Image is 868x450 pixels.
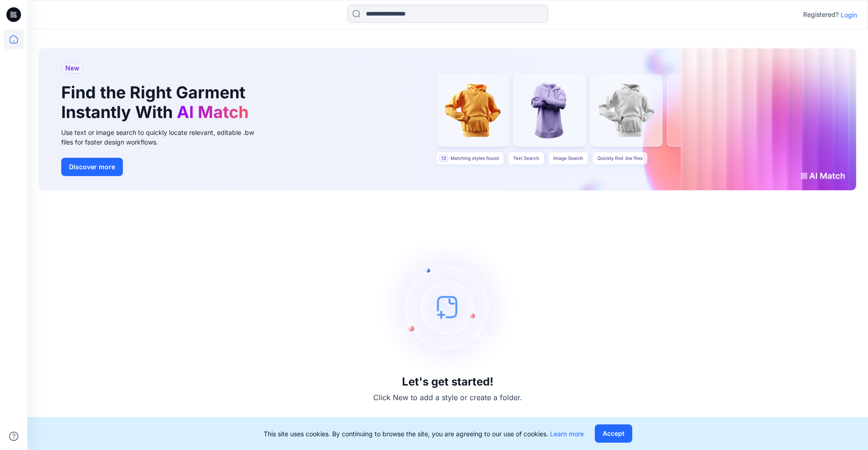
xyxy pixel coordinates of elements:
[264,429,584,439] p: This site uses cookies. By continuing to browse the site, you are agreeing to our use of cookies.
[61,83,253,122] h1: Find the Right Garment Instantly With
[402,375,493,388] h3: Let's get started!
[373,392,522,403] p: Click New to add a style or create a folder.
[841,10,857,20] p: Login
[550,430,584,438] a: Learn more
[803,9,839,20] p: Registered?
[595,424,632,443] button: Accept
[61,158,123,176] button: Discover more
[61,128,267,147] div: Use text or image search to quickly locate relevant, editable .bw files for faster design workflows.
[379,238,516,375] img: empty-state-image.svg
[177,102,249,122] span: AI Match
[65,63,79,74] span: New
